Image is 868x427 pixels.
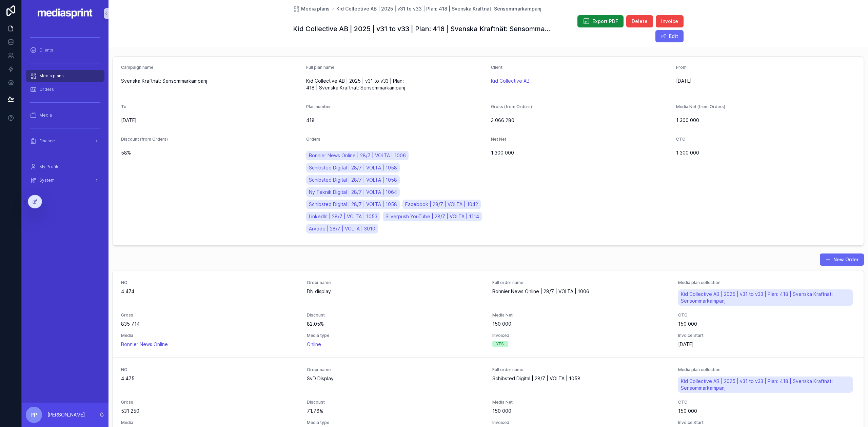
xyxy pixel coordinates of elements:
[307,367,485,372] span: Order name
[39,164,60,169] span: My Profile
[676,137,685,142] span: CTC
[678,280,856,285] span: Media plan collection
[492,288,670,295] span: Bonnier News Online | 28/7 | VOLTA | 1006
[492,375,670,382] span: Schibsted Digital | 28/7 | VOLTA | 1058
[306,200,400,209] a: Schibsted Digital | 28/7 | VOLTA | 1058
[39,87,54,92] span: Orders
[307,333,485,338] span: Media type
[592,18,618,25] span: Export PDF
[293,24,552,34] h1: Kid Collective AB | 2025 | v31 to v33 | Plan: 418 | Svenska Kraftnät: Sensommarkampanj
[26,174,104,186] a: System
[309,213,377,220] span: LinkedIn | 28/7 | VOLTA | 1053
[492,367,670,372] span: Full order name
[306,187,400,197] a: Ny Teknik Digital | 28/7 | VOLTA | 1064
[1,33,13,45] iframe: Spotlight
[301,5,330,12] span: Media plans
[681,378,850,391] span: Kid Collective AB | 2025 | v31 to v33 | Plan: 418 | Svenska Kraftnät: Sensommarkampanj
[492,333,670,338] span: Invoiced
[491,104,532,109] span: Gross (from Orders)
[26,70,104,82] a: Media plans
[121,117,301,124] span: [DATE]
[121,312,299,318] span: Gross
[47,411,85,418] p: [PERSON_NAME]
[306,137,320,142] span: Orders
[306,117,486,124] span: 418
[678,289,853,306] a: Kid Collective AB | 2025 | v31 to v33 | Plan: 418 | Svenska Kraftnät: Sensommarkampanj
[121,400,299,405] span: Gross
[306,78,486,91] span: Kid Collective AB | 2025 | v31 to v33 | Plan: 418 | Svenska Kraftnät: Sensommarkampanj
[121,420,299,425] span: Media
[386,213,479,220] span: Silverpush YouTube | 28/7 | VOLTA | 1114
[336,5,541,12] a: Kid Collective AB | 2025 | v31 to v33 | Plan: 418 | Svenska Kraftnät: Sensommarkampanj
[678,333,856,338] span: Invoice Start
[121,104,126,109] span: To
[491,149,671,156] span: 1 300 000
[661,18,678,25] span: Invoice
[678,420,856,425] span: Invoice Start
[121,288,299,295] span: 4 474
[309,177,397,183] span: Schibsted Digital | 28/7 | VOLTA | 1058
[121,408,299,414] span: 531 250
[678,341,856,348] span: [DATE]
[307,420,485,425] span: Media type
[121,149,301,156] span: 58%
[309,201,397,208] span: Schibsted Digital | 28/7 | VOLTA | 1058
[491,117,671,124] span: 3 066 280
[39,138,55,144] span: Finance
[307,341,321,348] span: Online
[26,135,104,147] a: Finance
[577,15,624,27] button: Export PDF
[113,270,864,357] a: NO4 474Order nameDN displayFull order nameBonnier News Online | 28/7 | VOLTA | 1006Media plan col...
[306,212,380,221] a: LinkedIn | 28/7 | VOLTA | 1053
[492,312,670,318] span: Media Net
[656,15,684,27] button: Invoice
[676,104,725,109] span: Media Net (from Orders)
[655,30,684,42] button: Edit
[820,253,864,266] button: New Order
[491,78,530,84] a: Kid Collective AB
[121,341,168,348] a: Bonnier News Online
[307,312,485,318] span: Discount
[309,152,406,159] span: Bonnier News Online | 28/7 | VOLTA | 1006
[632,18,648,25] span: Delete
[492,321,670,327] span: 150 000
[307,288,485,295] span: DN display
[307,280,485,285] span: Order name
[26,161,104,173] a: My Profile
[121,280,299,285] span: NO
[307,400,485,405] span: Discount
[491,137,506,142] span: Net Net
[491,65,502,70] span: Client
[309,189,397,196] span: Ny Teknik Digital | 28/7 | VOLTA | 1064
[402,200,481,209] a: Facebook | 28/7 | VOLTA | 1042
[676,78,856,84] span: [DATE]
[307,375,485,382] span: SvD Display
[306,163,400,172] a: Schibsted Digital | 28/7 | VOLTA | 1058
[121,78,301,84] span: Svenska Kraftnät: Sensommarkampanj
[309,225,375,232] span: Arvode | 28/7 | VOLTA | 3010
[39,113,52,118] span: Media
[678,408,856,414] span: 150 000
[306,65,334,70] span: Full plan name
[293,5,330,12] a: Media plans
[37,8,93,19] img: App logo
[121,137,168,142] span: Discount (from Orders)
[306,151,409,160] a: Bonnier News Online | 28/7 | VOLTA | 1006
[309,164,397,171] span: Schibsted Digital | 28/7 | VOLTA | 1058
[306,175,400,185] a: Schibsted Digital | 28/7 | VOLTA | 1058
[676,65,687,70] span: From
[678,377,853,393] a: Kid Collective AB | 2025 | v31 to v33 | Plan: 418 | Svenska Kraftnät: Sensommarkampanj
[39,47,53,53] span: Clients
[121,321,299,327] span: 835 714
[626,15,653,27] button: Delete
[121,367,299,372] span: NO
[492,420,670,425] span: Invoiced
[681,291,850,304] span: Kid Collective AB | 2025 | v31 to v33 | Plan: 418 | Svenska Kraftnät: Sensommarkampanj
[676,149,856,156] span: 1 300 000
[39,178,55,183] span: System
[676,117,856,124] span: 1 300 000
[306,104,331,109] span: Plan number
